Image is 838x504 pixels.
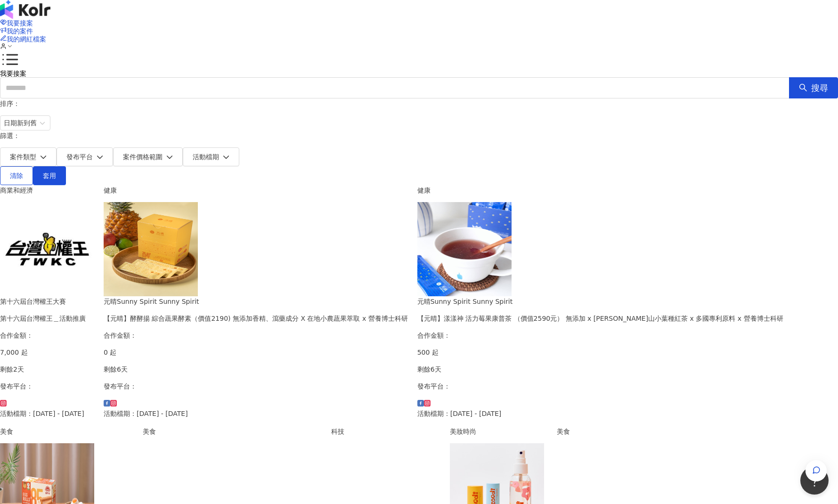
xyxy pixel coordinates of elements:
[417,408,783,419] p: 活動檔期：[DATE] - [DATE]
[417,202,512,296] img: 漾漾神｜活力莓果康普茶沖泡粉
[10,153,36,161] span: 案件類型
[66,153,93,161] span: 發布平台
[417,185,783,195] div: 健康
[799,83,807,92] span: search
[104,330,408,341] p: 合作金額：
[417,330,783,341] p: 合作金額：
[123,153,163,161] span: 案件價格範圍
[331,426,440,437] div: 科技
[417,313,783,324] div: 【元晴】漾漾神 活力莓果康普茶 （價值2590元） 無添加 x [PERSON_NAME]山小葉種紅茶 x 多國專利原料 x 營養博士科研
[417,347,783,358] p: 500 起
[113,147,183,166] button: 案件價格範圍
[104,364,408,374] p: 剩餘6天
[104,313,408,324] div: 【元晴】酵酵揚 綜合蔬果酵素（價值2190) 無添加香精、瀉藥成分 X 在地小農蔬果萃取 x 營養博士科研
[7,27,33,35] span: 我的案件
[104,347,408,358] p: 0 起
[57,147,113,166] button: 發布平台
[7,19,33,27] span: 我要接案
[33,166,66,185] button: 套用
[800,466,829,495] iframe: Help Scout Beacon - Open
[4,116,47,130] span: 日期新到舊
[183,147,239,166] button: 活動檔期
[10,172,23,179] span: 清除
[417,296,783,307] div: 元晴Sunny Spirit Sunny Spirit
[143,426,322,437] div: 美食
[811,83,828,93] span: 搜尋
[450,426,547,437] div: 美妝時尚
[789,77,838,98] button: 搜尋
[104,185,408,195] div: 健康
[417,381,783,391] p: 發布平台：
[104,296,408,307] div: 元晴Sunny Spirit Sunny Spirit
[7,35,46,43] span: 我的網紅檔案
[557,426,790,437] div: 美食
[43,172,56,179] span: 套用
[104,202,198,296] img: 酵酵揚｜綜合蔬果酵素
[193,153,219,161] span: 活動檔期
[104,408,408,419] p: 活動檔期：[DATE] - [DATE]
[104,381,408,391] p: 發布平台：
[417,364,783,374] p: 剩餘6天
